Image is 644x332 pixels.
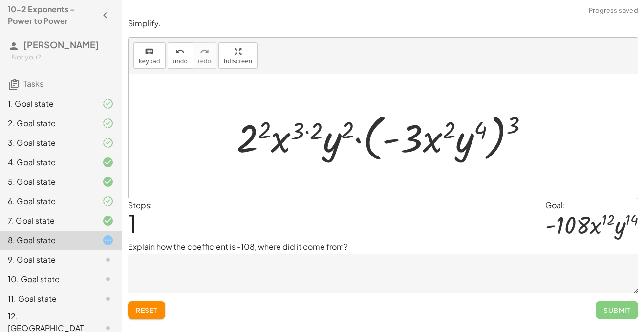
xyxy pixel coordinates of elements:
[8,156,86,168] div: 4. Goal state
[224,58,252,65] span: fullscreen
[128,18,638,29] p: Simplify.
[8,137,86,149] div: 3. Goal state
[8,117,86,129] div: 2. Goal state
[102,273,114,285] i: Task not started.
[193,42,216,69] button: redoredo
[128,200,152,210] label: Steps:
[102,117,114,129] i: Task finished and part of it marked as correct.
[102,234,114,246] i: Task started.
[198,58,211,65] span: redo
[8,215,86,227] div: 7. Goal state
[175,46,185,58] i: undo
[128,208,137,238] span: 1
[102,215,114,227] i: Task finished and correct.
[173,58,188,65] span: undo
[168,42,193,69] button: undoundo
[136,306,157,314] span: Reset
[23,39,99,50] span: [PERSON_NAME]
[8,273,86,285] div: 10. Goal state
[23,78,43,89] span: Tasks
[8,98,86,110] div: 1. Goal state
[8,3,96,27] h4: 10-2 Exponents - Power to Power
[128,241,638,253] p: Explain how the coefficient is -108, where did it come from?
[102,293,114,305] i: Task not started.
[545,199,638,211] div: Goal:
[8,293,86,305] div: 11. Goal state
[145,46,154,58] i: keyboard
[8,195,86,207] div: 6. Goal state
[102,98,114,110] i: Task finished and part of it marked as correct.
[589,6,638,16] span: Progress saved
[102,156,114,168] i: Task finished and correct.
[102,195,114,207] i: Task finished and part of it marked as correct.
[200,46,209,58] i: redo
[8,254,86,266] div: 9. Goal state
[218,42,258,69] button: fullscreen
[102,137,114,149] i: Task finished and part of it marked as correct.
[133,42,166,69] button: keyboardkeypad
[128,301,165,319] button: Reset
[102,254,114,266] i: Task not started.
[102,176,114,188] i: Task finished and correct.
[139,58,160,65] span: keypad
[12,52,114,62] div: Not you?
[8,234,86,246] div: 8. Goal state
[8,176,86,188] div: 5. Goal state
